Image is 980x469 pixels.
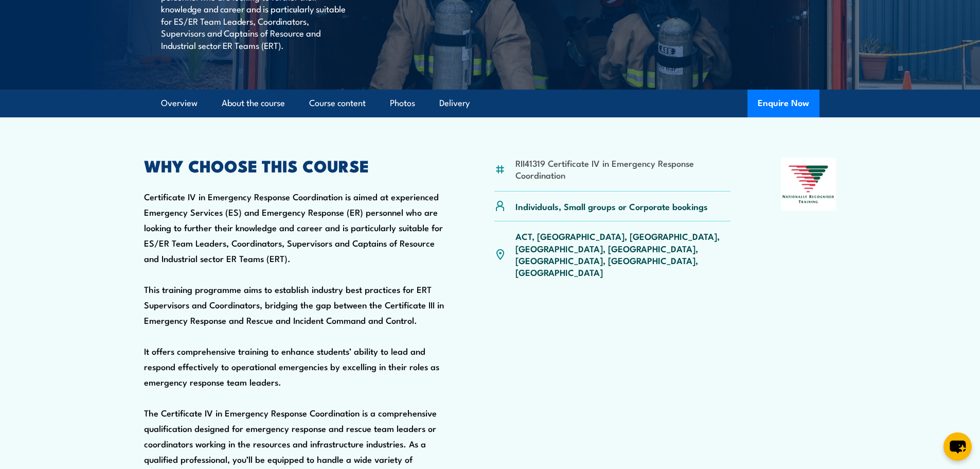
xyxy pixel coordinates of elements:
[515,157,731,181] li: RII41319 Certificate IV in Emergency Response Coordination
[309,90,366,117] a: Course content
[515,200,708,212] p: Individuals, Small groups or Corporate bookings
[439,90,470,117] a: Delivery
[222,90,285,117] a: About the course
[781,158,836,211] img: Nationally Recognised Training logo.
[747,90,819,117] button: Enquire Now
[161,90,198,117] a: Overview
[943,432,972,461] button: chat-button
[144,158,444,172] h2: WHY CHOOSE THIS COURSE
[390,90,415,117] a: Photos
[515,230,731,279] p: ACT, [GEOGRAPHIC_DATA], [GEOGRAPHIC_DATA], [GEOGRAPHIC_DATA], [GEOGRAPHIC_DATA], [GEOGRAPHIC_DATA...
